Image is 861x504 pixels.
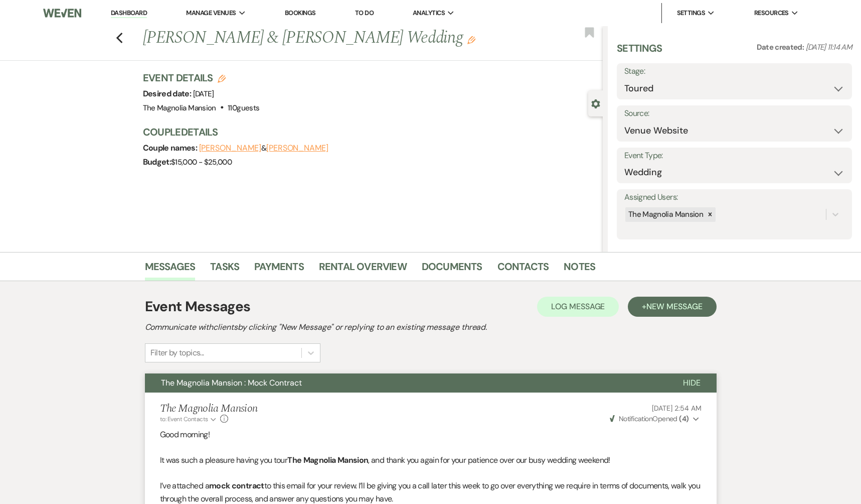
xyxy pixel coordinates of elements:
img: Weven Logo [43,3,81,24]
div: The Magnolia Mansion [625,207,705,222]
a: Contacts [497,259,549,281]
span: Hide [683,377,701,388]
span: [DATE] [193,89,214,99]
a: Documents [422,259,482,281]
strong: ( 4 ) [679,414,688,423]
label: Assigned Users: [624,190,844,205]
span: The Magnolia Mansion : Mock Contract [161,377,302,388]
span: Budget: [143,157,171,167]
button: to: Event Contacts [160,415,218,424]
button: The Magnolia Mansion : Mock Contract [145,373,667,393]
button: [PERSON_NAME] [199,144,261,152]
span: , and thank you again for your patience over our busy wedding weekend! [368,455,610,465]
span: Log Message [551,301,605,312]
span: Couple names: [143,143,199,153]
a: Payments [254,259,304,281]
h3: Settings [617,41,662,63]
span: [DATE] 2:54 AM [652,404,701,413]
a: Bookings [285,9,316,17]
span: Opened [610,414,689,423]
span: $15,000 - $25,000 [171,157,232,167]
button: Edit [467,35,475,44]
span: Analytics [413,8,445,18]
a: Notes [564,259,595,281]
span: [DATE] 11:14 AM [806,42,852,52]
strong: mock contract [209,480,264,491]
button: Log Message [537,297,619,317]
button: NotificationOpened (4) [608,414,702,424]
button: Close lead details [591,98,600,108]
span: Date created: [757,42,806,52]
a: Messages [145,259,196,281]
h3: Event Details [143,71,260,85]
strong: The Magnolia Mansion [287,455,368,465]
label: Event Type: [624,149,844,163]
h3: Couple Details [143,125,593,139]
span: The Magnolia Mansion [143,103,216,113]
a: To Do [355,9,374,17]
label: Source: [624,106,844,121]
span: & [199,143,328,153]
span: 110 guests [228,103,259,113]
span: Notification [619,414,652,423]
span: to: Event Contacts [160,415,208,423]
h5: The Magnolia Mansion [160,403,258,415]
span: Good morning! [160,429,210,440]
span: Resources [754,8,789,18]
button: Hide [667,373,717,393]
a: Dashboard [111,9,147,18]
span: Manage Venues [186,8,236,18]
a: Tasks [210,259,239,281]
div: Filter by topics... [150,347,204,359]
span: New Message [646,301,702,312]
span: to this email for your review. I’ll be giving you a call later this week to go over everything we... [160,480,700,504]
span: Desired date: [143,88,193,99]
span: Settings [677,8,706,18]
h2: Communicate with clients by clicking "New Message" or replying to an existing message thread. [145,321,717,333]
span: It was such a pleasure having you tour [160,455,288,465]
button: [PERSON_NAME] [266,144,328,152]
button: +New Message [628,297,716,317]
h1: Event Messages [145,296,251,317]
label: Stage: [624,64,844,79]
h1: [PERSON_NAME] & [PERSON_NAME] Wedding [143,26,507,50]
a: Rental Overview [319,259,407,281]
